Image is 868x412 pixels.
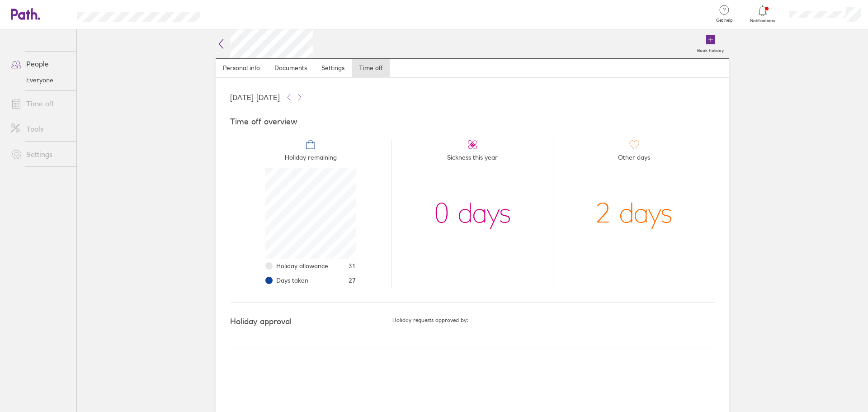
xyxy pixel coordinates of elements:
span: Notifications [748,18,778,24]
span: Holiday remaining [285,150,337,168]
a: Settings [4,145,76,163]
span: Get help [710,18,739,23]
span: Days taken [276,277,308,284]
a: Book holiday [692,29,729,58]
div: 2 days [595,168,673,259]
span: [DATE] - [DATE] [230,93,280,101]
span: 31 [349,262,356,270]
a: Documents [267,59,314,77]
a: Notifications [748,5,778,24]
div: 0 days [434,168,511,259]
a: Tools [4,120,76,138]
h4: Time off overview [230,117,715,127]
a: Everyone [4,73,76,87]
span: Holiday allowance [276,262,328,270]
a: Time off [4,95,76,113]
a: Time off [352,59,390,77]
span: Sickness this year [447,150,498,168]
span: 27 [349,277,356,284]
a: Personal info [216,59,267,77]
span: Other days [618,150,650,168]
h4: Holiday approval [230,317,392,327]
h5: Holiday requests approved by: [392,317,715,323]
label: Book holiday [692,45,729,53]
a: People [4,55,76,73]
a: Settings [314,59,352,77]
